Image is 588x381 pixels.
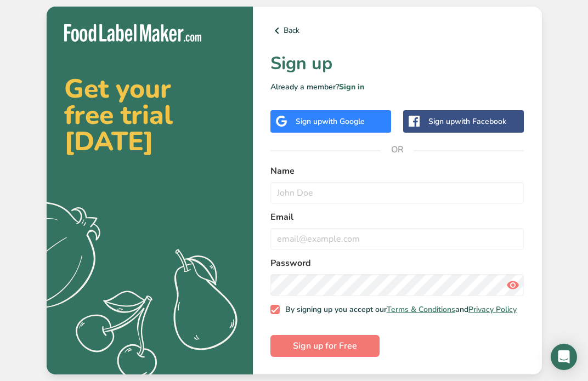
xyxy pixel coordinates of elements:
[270,257,524,270] label: Password
[270,81,524,93] p: Already a member?
[270,211,524,224] label: Email
[270,164,524,178] label: Name
[296,116,365,127] div: Sign up
[455,116,506,127] span: with Facebook
[339,82,364,92] a: Sign in
[280,305,517,315] span: By signing up you accept our and
[270,182,524,204] input: John Doe
[428,116,506,127] div: Sign up
[381,133,414,166] span: OR
[64,24,201,42] img: Food Label Maker
[270,335,380,357] button: Sign up for Free
[270,24,524,37] a: Back
[293,339,357,352] span: Sign up for Free
[387,304,455,315] a: Terms & Conditions
[270,228,524,250] input: email@example.com
[64,76,235,155] h2: Get your free trial [DATE]
[322,116,365,127] span: with Google
[551,344,577,370] div: Open Intercom Messenger
[270,50,524,77] h1: Sign up
[468,304,517,315] a: Privacy Policy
